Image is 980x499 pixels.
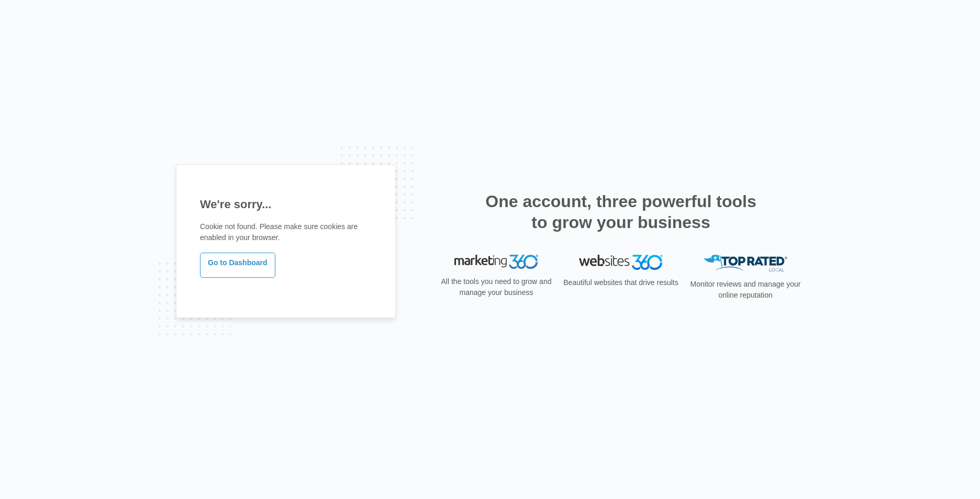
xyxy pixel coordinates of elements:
[482,191,760,233] h2: One account, three powerful tools to grow your business
[579,255,663,270] img: Websites 360
[438,276,555,298] p: All the tools you need to grow and manage your business
[687,279,804,301] p: Monitor reviews and manage your online reputation
[562,277,680,288] p: Beautiful websites that drive results
[454,255,538,269] img: Marketing 360
[200,196,372,213] h1: We're sorry...
[704,255,787,272] img: Top Rated Local
[200,253,275,278] a: Go to Dashboard
[200,221,372,243] p: Cookie not found. Please make sure cookies are enabled in your browser.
